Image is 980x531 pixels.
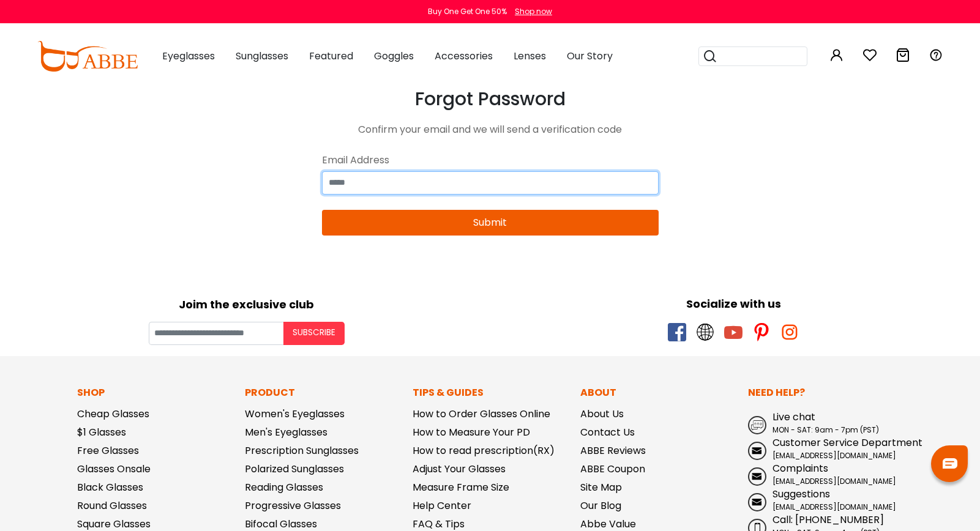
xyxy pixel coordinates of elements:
span: Customer Service Department [772,436,922,450]
a: Progressive Glasses [245,499,341,513]
a: Suggestions [EMAIL_ADDRESS][DOMAIN_NAME] [748,487,903,513]
a: ABBE Reviews [580,444,646,458]
span: instagram [780,323,799,341]
a: Site Map [580,480,622,494]
a: Square Glasses [77,517,151,531]
a: Round Glasses [77,499,147,513]
input: Your email [149,322,283,345]
span: Goggles [374,49,414,63]
button: Subscribe [283,322,345,345]
a: Abbe Value [580,517,636,531]
a: Cheap Glasses [77,407,149,421]
span: Our Story [567,49,613,63]
p: Shop [77,385,233,400]
a: Live chat MON - SAT: 9am - 7pm (PST) [748,410,903,436]
img: abbeglasses.com [37,41,138,72]
span: Sunglasses [236,49,288,63]
a: Women's Eyeglasses [245,407,345,421]
img: chat [943,458,957,469]
a: Men's Eyeglasses [245,425,327,439]
a: Contact Us [580,425,635,439]
span: Live chat [772,410,815,424]
a: Our Blog [580,499,621,513]
p: Product [245,385,400,400]
span: facebook [668,323,686,341]
span: MON - SAT: 9am - 7pm (PST) [772,425,879,435]
span: pinterest [752,323,771,341]
a: Glasses Onsale [77,462,151,476]
a: How to Measure Your PD [413,425,530,439]
a: Help Center [413,499,471,513]
a: Reading Glasses [245,480,323,494]
a: Shop now [509,6,552,17]
a: Bifocal Glasses [245,517,317,531]
span: Lenses [514,49,546,63]
a: FAQ & Tips [413,517,465,531]
span: youtube [724,323,742,341]
a: Customer Service Department [EMAIL_ADDRESS][DOMAIN_NAME] [748,436,903,461]
div: Socialize with us [496,295,971,312]
a: Polarized Sunglasses [245,462,344,476]
span: twitter [696,323,714,341]
a: Prescription Sunglasses [245,444,359,458]
a: How to read prescription(RX) [413,444,555,458]
p: Need Help? [748,385,903,400]
span: Accessories [435,49,493,63]
a: Free Glasses [77,444,139,458]
button: Submit [322,210,659,236]
a: Complaints [EMAIL_ADDRESS][DOMAIN_NAME] [748,461,903,487]
div: Confirm your email and we will send a verification code [322,122,659,137]
a: ABBE Coupon [580,462,645,476]
div: Shop now [515,6,552,17]
span: [EMAIL_ADDRESS][DOMAIN_NAME] [772,450,896,461]
p: Tips & Guides [413,385,568,400]
span: [EMAIL_ADDRESS][DOMAIN_NAME] [772,476,896,486]
span: Eyeglasses [162,49,215,63]
p: About [580,385,736,400]
div: Joim the exclusive club [9,294,484,313]
a: Measure Frame Size [413,480,509,494]
a: Black Glasses [77,480,143,494]
a: $1 Glasses [77,425,126,439]
span: Call: [PHONE_NUMBER] [772,513,884,527]
span: Complaints [772,461,828,475]
span: [EMAIL_ADDRESS][DOMAIN_NAME] [772,502,896,512]
span: Featured [309,49,353,63]
h3: Forgot Password [322,88,659,110]
span: Suggestions [772,487,830,501]
div: Buy One Get One 50% [428,6,507,17]
a: How to Order Glasses Online [413,407,550,421]
a: Adjust Your Glasses [413,462,506,476]
a: About Us [580,407,624,421]
div: Email Address [322,149,659,171]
